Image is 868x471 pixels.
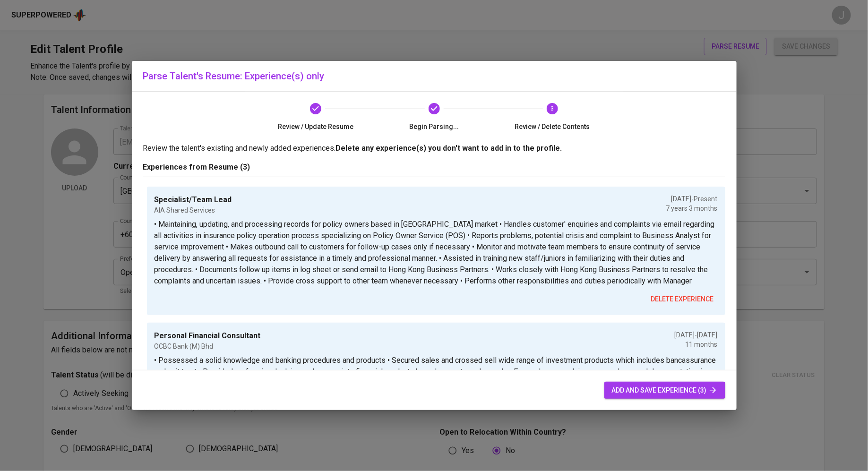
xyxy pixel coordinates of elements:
[260,122,371,131] span: Review / Update Resume
[551,105,554,112] text: 3
[651,293,714,305] span: delete experience
[612,385,718,396] span: add and save experience (3)
[155,206,232,215] p: AIA Shared Services
[155,219,718,287] p: • Maintaining, updating, and processing records for policy owners based in [GEOGRAPHIC_DATA] mark...
[155,355,718,400] p: • Possessed a solid knowledge and banking procedures and products • Secured sales and crossed sel...
[143,162,725,173] p: Experiences from Resume (3)
[497,122,608,131] span: Review / Delete Contents
[604,382,725,399] button: add and save experience (3)
[666,204,718,213] p: 7 years 3 months
[378,122,490,131] span: Begin Parsing...
[155,342,261,351] p: OCBC Bank (M) Bhd
[666,194,718,204] p: [DATE] - Present
[143,143,725,154] p: Review the talent's existing and newly added experiences.
[143,69,725,84] h6: Parse Talent's Resume: Experience(s) only
[675,340,718,349] p: 11 months
[647,291,718,308] button: delete experience
[155,330,261,342] p: Personal Financial Consultant
[336,144,562,153] b: Delete any experience(s) you don't want to add in to the profile.
[675,330,718,340] p: [DATE] - [DATE]
[155,194,232,206] p: Specialist/Team Lead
